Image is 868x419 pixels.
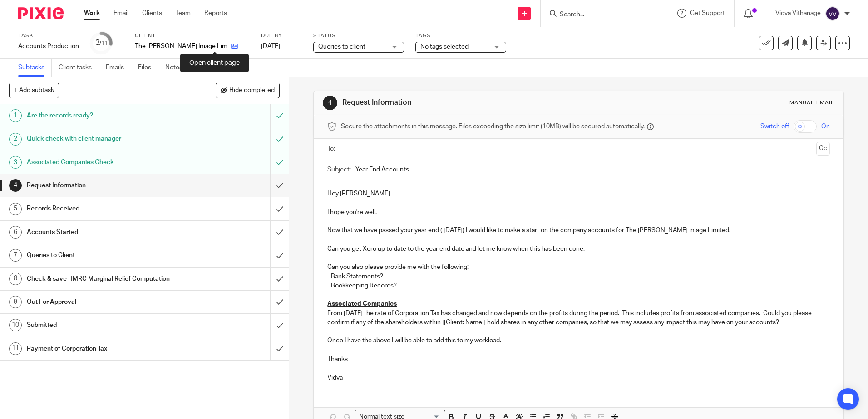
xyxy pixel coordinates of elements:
span: Switch off [760,122,789,131]
p: Can you get Xero up to date to the year end date and let me know when this has been done. [327,244,829,253]
h1: Out For Approval [27,295,183,309]
span: No tags selected [420,44,469,50]
span: [DATE] [261,43,280,49]
button: Cc [816,142,830,156]
p: Thanks [327,355,829,364]
h1: Request Information [342,98,598,107]
div: 3 [9,156,22,169]
div: 3 [95,38,108,48]
div: 5 [9,203,22,215]
span: Hide completed [229,87,275,94]
p: Vidva [327,373,829,382]
a: Files [138,59,158,77]
img: svg%3E [825,6,840,21]
input: Search [559,11,641,19]
span: Queries to client [318,44,365,50]
div: 9 [9,296,22,308]
h1: Associated Companies Check [27,156,183,169]
p: - Bank Statements? [327,272,829,281]
div: 4 [323,96,337,110]
div: 4 [9,179,22,192]
p: - Bookkeeping Records? [327,281,829,290]
h1: Submitted [27,318,183,332]
p: Hey [PERSON_NAME] [327,189,829,198]
div: 1 [9,109,22,122]
span: On [821,122,830,131]
button: Hide completed [216,83,280,98]
a: Client tasks [59,59,99,77]
label: Due by [261,32,302,39]
div: 8 [9,273,22,285]
div: 6 [9,226,22,239]
div: 2 [9,133,22,146]
img: Pixie [18,7,64,19]
p: From [DATE] the rate of Corporation Tax has changed and now depends on the profits during the per... [327,309,829,327]
div: Accounts Production [18,42,79,51]
a: Subtasks [18,59,52,77]
button: + Add subtask [9,83,59,98]
div: 11 [9,342,22,355]
a: Clients [142,9,162,18]
p: Once I have the above I will be able to add this to my workload. [327,336,829,345]
label: Subject: [327,165,351,174]
h1: Request Information [27,179,183,192]
label: Tags [415,32,506,39]
h1: Accounts Started [27,225,183,239]
p: Now that we have passed your year end ( [DATE]) I would like to make a start on the company accou... [327,226,829,235]
p: I hope you're well. [327,208,829,217]
h1: Quick check with client manager [27,132,183,146]
label: Status [313,32,404,39]
label: To: [327,144,337,153]
a: Audit logs [205,59,240,77]
a: Notes (0) [165,59,198,77]
h1: Check & save HMRC Marginal Relief Computation [27,272,183,286]
u: Associated Companies [327,301,397,307]
h1: Are the records ready? [27,109,183,122]
span: Secure the attachments in this message. Files exceeding the size limit (10MB) will be secured aut... [341,122,645,131]
p: The [PERSON_NAME] Image Limited [135,42,227,51]
p: Vidva Vithanage [775,9,821,18]
a: Team [176,9,191,18]
p: Can you also please provide me with the following: [327,263,829,272]
h1: Payment of Corporation Tax [27,342,183,356]
label: Client [135,32,250,39]
div: 7 [9,249,22,262]
span: Get Support [690,10,725,16]
div: 10 [9,319,22,331]
a: Email [113,9,128,18]
div: Manual email [789,99,834,107]
h1: Queries to Client [27,248,183,262]
a: Work [84,9,100,18]
h1: Records Received [27,202,183,215]
a: Reports [204,9,227,18]
small: /11 [99,41,108,46]
label: Task [18,32,79,39]
a: Emails [106,59,131,77]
